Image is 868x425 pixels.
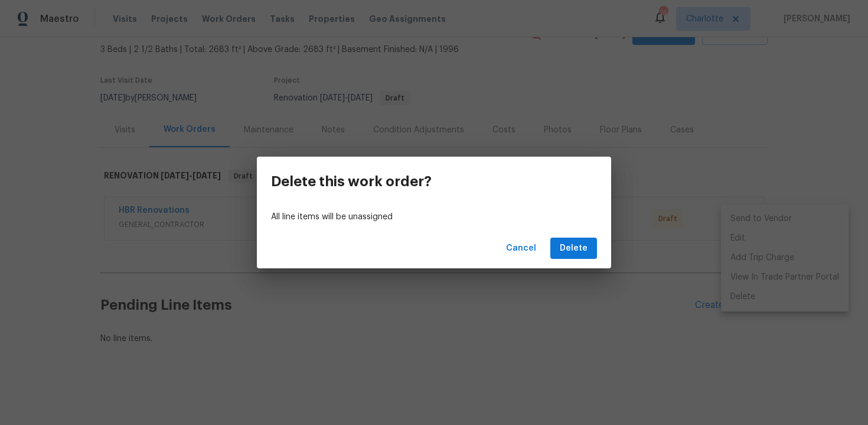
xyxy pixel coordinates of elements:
[501,238,541,259] button: Cancel
[271,211,597,223] p: All line items will be unassigned
[271,173,432,190] h3: Delete this work order?
[550,238,597,259] button: Delete
[560,241,588,256] span: Delete
[506,241,536,256] span: Cancel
